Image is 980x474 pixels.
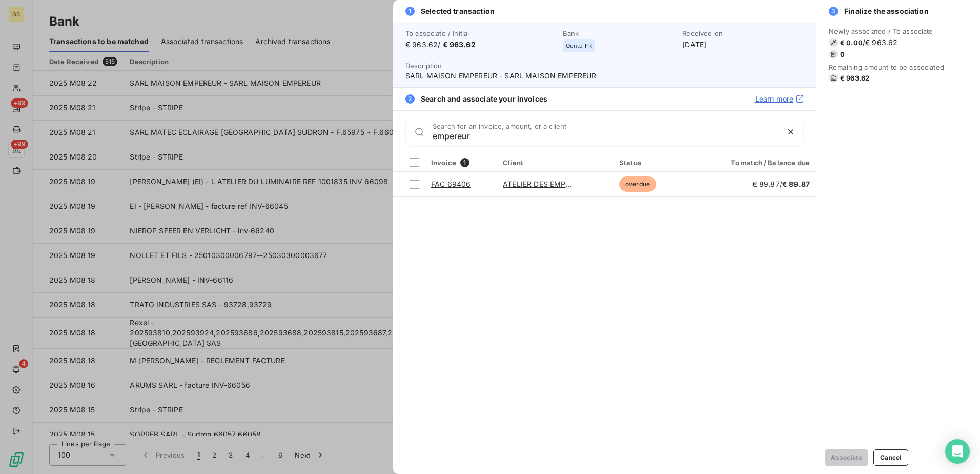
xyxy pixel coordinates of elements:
button: Cancel [873,449,908,466]
span: Finalize the association [844,6,929,16]
span: Qonto FR [566,43,592,49]
span: Remaining amount to be associated [829,63,944,71]
a: FAC 69406 [431,180,471,188]
span: Search and associate your invoices [421,94,547,104]
span: € 89.87 [782,180,810,188]
span: Newly associated / To associate [829,27,944,35]
span: 0 [840,50,845,58]
span: € 963.62 [443,40,476,49]
a: ATELIER DES EMPEREURS [503,180,593,188]
span: Received on [682,29,804,37]
span: SARL MAISON EMPEREUR - SARL MAISON EMPEREUR [405,71,804,81]
span: 3 [829,7,838,16]
button: Associate [825,449,868,466]
span: € 963.62 [840,74,869,82]
div: [DATE] [682,29,804,50]
input: placeholder [433,131,779,141]
span: 1 [405,7,415,16]
span: Bank [563,29,676,37]
span: Description [405,62,442,70]
span: overdue [619,176,656,192]
a: Learn more [755,94,804,104]
div: To match / Balance due [705,159,810,167]
span: 1 [460,158,469,167]
span: 2 [405,94,415,104]
span: / € 963.62 [863,37,897,48]
div: Client [503,159,607,167]
span: Selected transaction [421,6,495,16]
span: € 89.87 / [752,180,810,188]
span: € 0.00 [840,38,863,47]
div: Open Intercom Messenger [945,439,970,464]
span: To associate / Initial [405,29,557,37]
span: € 963.62 / [405,39,557,50]
div: Invoice [431,158,491,167]
div: Status [619,159,693,167]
